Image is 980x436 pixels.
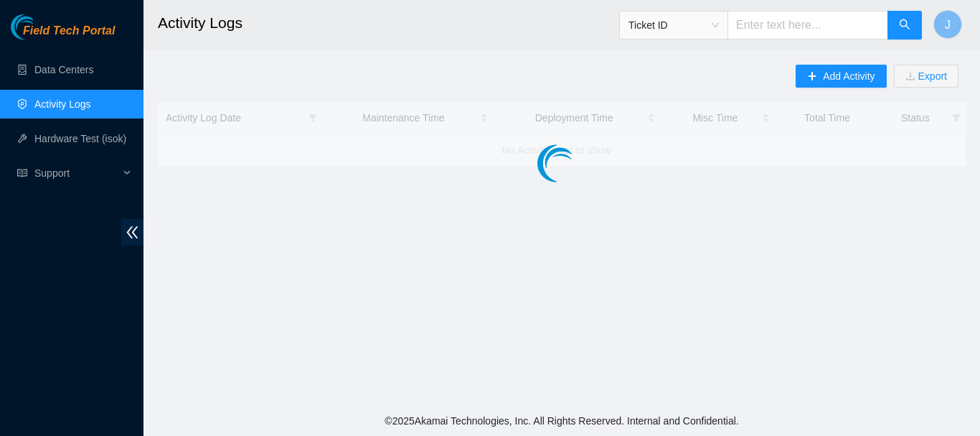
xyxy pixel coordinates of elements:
footer: © 2025 Akamai Technologies, Inc. All Rights Reserved. Internal and Confidential. [143,406,980,436]
button: search [887,11,922,40]
span: search [899,19,910,32]
img: Akamai Technologies [11,14,72,40]
input: Enter text here... [727,11,888,40]
a: Hardware Test (isok) [34,133,126,144]
span: Field Tech Portal [23,24,115,38]
span: double-left [121,219,143,246]
span: Ticket ID [628,14,719,36]
button: J [933,10,962,39]
a: Data Centers [34,64,93,75]
span: J [945,16,951,34]
span: Add Activity [823,68,875,84]
button: plusAdd Activity [796,65,886,88]
a: Akamai TechnologiesField Tech Portal [11,26,115,45]
span: Support [34,159,119,187]
span: plus [807,71,817,83]
span: read [17,168,27,178]
button: downloadExport [894,65,958,88]
a: Activity Logs [34,98,91,110]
